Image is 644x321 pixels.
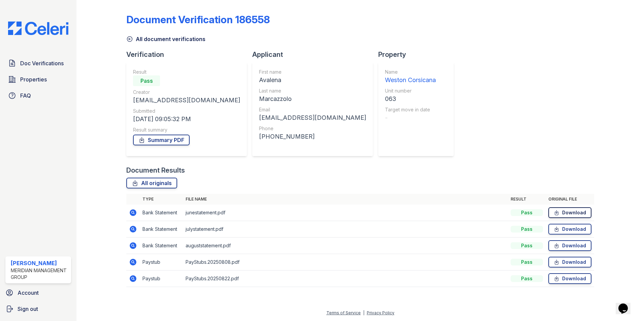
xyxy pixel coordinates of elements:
[363,310,364,315] div: |
[140,221,183,238] td: Bank Statement
[133,114,240,124] div: [DATE] 09:05:32 PM
[183,238,508,254] td: auguststatement.pdf
[385,75,436,85] div: Weston Corsicana
[140,254,183,271] td: Paystub
[126,50,252,59] div: Verification
[183,271,508,287] td: PayStubs.20250822.pdf
[385,69,436,85] a: Name Weston Corsicana
[20,92,31,100] span: FAQ
[11,267,68,281] div: Meridian Management Group
[367,310,394,315] a: Privacy Policy
[126,13,270,26] div: Document Verification 186558
[548,257,591,267] a: Download
[133,89,240,96] div: Creator
[3,302,74,316] a: Sign out
[126,35,205,43] a: All document verifications
[259,132,366,141] div: [PHONE_NUMBER]
[140,194,183,205] th: Type
[259,75,366,85] div: Avalena
[378,50,459,59] div: Property
[126,178,177,188] a: All originals
[18,289,39,297] span: Account
[548,224,591,235] a: Download
[511,259,543,265] div: Pass
[183,221,508,238] td: julystatement.pdf
[259,113,366,122] div: [EMAIL_ADDRESS][DOMAIN_NAME]
[5,73,71,86] a: Properties
[385,94,436,104] div: 063
[385,113,436,122] div: -
[20,75,47,83] span: Properties
[140,205,183,221] td: Bank Statement
[11,259,68,267] div: [PERSON_NAME]
[5,89,71,102] a: FAQ
[133,96,240,105] div: [EMAIL_ADDRESS][DOMAIN_NAME]
[18,305,38,313] span: Sign out
[385,106,436,113] div: Target move in date
[133,135,190,145] a: Summary PDF
[511,209,543,216] div: Pass
[385,69,436,75] div: Name
[326,310,361,315] a: Terms of Service
[259,69,366,75] div: First name
[3,286,74,299] a: Account
[511,242,543,249] div: Pass
[511,226,543,233] div: Pass
[259,94,366,104] div: Marcazzolo
[133,127,240,133] div: Result summary
[5,57,71,70] a: Doc Verifications
[511,275,543,282] div: Pass
[140,271,183,287] td: Paystub
[252,50,378,59] div: Applicant
[183,254,508,271] td: PayStubs.20250808.pdf
[140,238,183,254] td: Bank Statement
[183,194,508,205] th: File name
[546,194,594,205] th: Original file
[259,87,366,94] div: Last name
[3,22,74,35] img: CE_Logo_Blue-a8612792a0a2168367f1c8372b55b34899dd931a85d93a1a3d3e32e68fde9ad4.png
[508,194,546,205] th: Result
[548,207,591,218] a: Download
[20,59,64,67] span: Doc Verifications
[548,273,591,284] a: Download
[616,294,637,314] iframe: chat widget
[126,166,185,175] div: Document Results
[548,240,591,251] a: Download
[133,75,160,86] div: Pass
[259,125,366,132] div: Phone
[133,69,240,75] div: Result
[133,108,240,114] div: Submitted
[259,106,366,113] div: Email
[183,205,508,221] td: junestatement.pdf
[385,87,436,94] div: Unit number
